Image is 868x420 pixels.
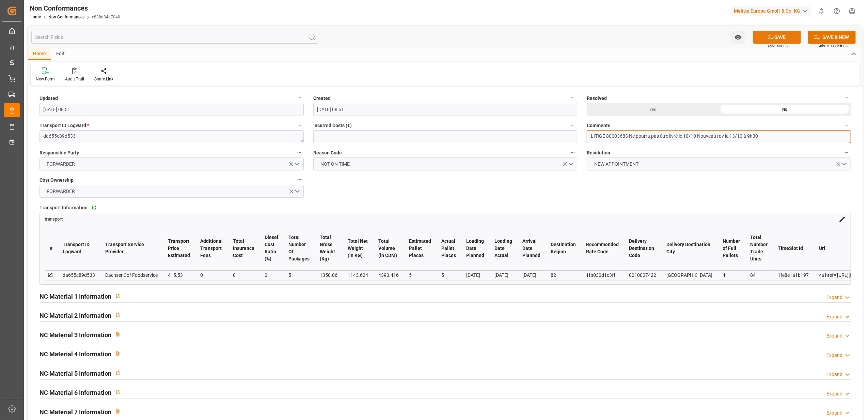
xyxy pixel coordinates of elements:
div: Expand [826,371,842,378]
div: [GEOGRAPHIC_DATA] [666,271,712,279]
th: Additional Transport Fees [195,226,228,270]
div: 1350.06 [320,271,337,279]
div: Dachser Cof Foodservice [105,271,158,279]
span: Created [313,95,331,102]
button: open menu [587,157,851,170]
th: Loading Date Actual [489,226,517,270]
div: [DATE] [522,271,540,279]
div: 82 [551,271,576,279]
span: Transport Information [40,204,88,211]
div: 84 [750,271,768,279]
th: Number of Full Pallets [717,226,745,270]
th: Total Net Weight (in KG) [343,226,373,270]
div: [DATE] [494,271,512,279]
th: Destination Region [546,226,581,270]
h2: NC Material 5 Information [40,369,111,378]
th: Total Insurance Cost [228,226,259,270]
button: View description [111,309,124,321]
h2: NC Material 6 Information [40,388,111,397]
button: open menu [313,157,578,170]
div: No [719,103,851,116]
div: Expand [826,352,842,359]
span: Ctrl/CMD + S [768,43,788,48]
span: Transport ID Logward [40,122,89,129]
button: Help Center [829,3,845,19]
th: Estimated Pallet Places [404,226,436,270]
span: Ctrl/CMD + Shift + S [818,43,848,48]
div: Expand [826,332,842,340]
button: View description [111,328,124,341]
button: SAVE & NEW [808,31,856,44]
h2: NC Material 4 Information [40,349,111,359]
th: Diesel Cost Ratio (%) [259,226,283,270]
div: Home [28,48,51,60]
button: View description [111,405,124,418]
div: Expand [826,409,842,417]
button: Incurred Costs (€) [568,121,577,130]
div: 0010007422 [629,271,656,279]
div: 1fb030d1c3ff [586,271,619,279]
th: Transport Price Estimated [163,226,195,270]
button: Cost Ownership [295,175,304,184]
button: Comments [842,121,851,130]
div: Melitta Europa GmbH & Co. KG [731,6,811,16]
a: Home [30,15,41,19]
div: 0 [233,271,254,279]
div: 5 [441,271,456,279]
div: Expand [826,313,842,320]
a: transport [45,216,63,222]
button: SAVE [753,31,801,44]
button: Resolution [842,148,851,157]
div: Expand [826,390,842,397]
span: NOT ON TIME [317,161,353,168]
div: [DATE] [466,271,484,279]
th: Delivery Destination City [661,226,717,270]
button: View description [111,347,124,360]
span: Comments [587,122,610,129]
h2: NC Material 3 Information [40,330,111,340]
button: Created [568,93,577,102]
th: # [45,226,58,270]
div: Audit Trail [65,76,84,82]
span: Resolution [587,149,610,156]
span: Cost Ownership [40,177,74,184]
span: transport [45,217,63,222]
button: open menu [731,31,745,44]
button: open menu [40,185,304,198]
div: Yes [587,103,719,116]
h2: NC Material 7 Information [40,407,111,417]
textarea: da655c89d533 [40,130,304,143]
th: Loading Date Planned [461,226,489,270]
button: Resolved [842,93,851,102]
button: Melitta Europa GmbH & Co. KG [731,4,814,17]
div: 4 [723,271,740,279]
textarea: LITIGE 80003683 Ne pourra pas être livré le 10/10 Nouveau rdv le 13/10 à 9h30 [587,130,851,143]
button: Responsible Party [295,148,304,157]
th: Transport Service Provider [100,226,163,270]
th: Arrival Date Planned [517,226,546,270]
div: Edit [51,48,70,60]
div: 0 [200,271,223,279]
button: Reason Code [568,148,577,157]
button: View description [111,386,124,399]
div: Non Conformances [30,3,120,13]
h2: NC Material 2 Information [40,311,111,320]
div: 5 [409,271,431,279]
span: Incurred Costs (€) [313,122,352,129]
input: DD-MM-YYYY HH:MM [40,103,304,116]
span: Responsible Party [40,149,79,156]
th: Actual Pallet Places [436,226,461,270]
button: Updated [295,93,304,102]
th: Transport ID Logward [58,226,100,270]
th: Total Volume (in CDM) [373,226,404,270]
span: FORWARDER [44,161,79,168]
button: open menu [40,157,304,170]
div: 1fe8e1a1b197 [778,271,809,279]
button: Transport ID Logward * [295,121,304,130]
th: Total Gross Weight (Kg) [315,226,343,270]
div: 5 [288,271,310,279]
th: Total Number Of Packages [283,226,315,270]
button: View description [111,289,124,302]
th: Delivery Destination Code [624,226,661,270]
div: Expand [826,294,842,301]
